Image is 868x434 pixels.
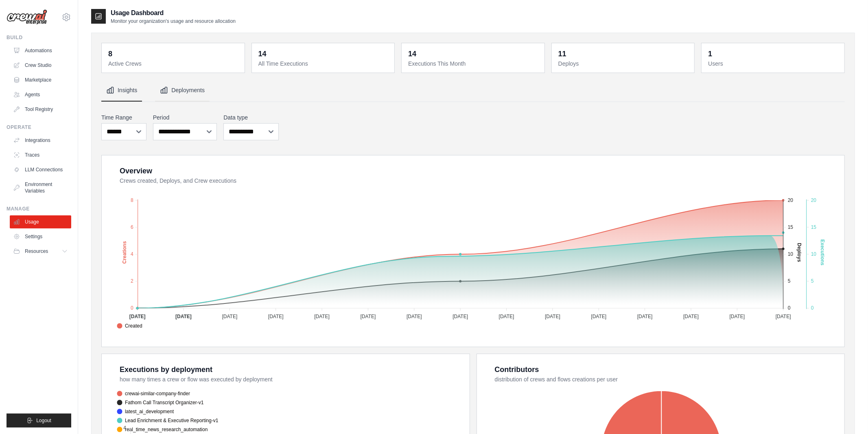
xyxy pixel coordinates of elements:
[788,224,794,230] tspan: 15
[314,314,330,319] tspan: [DATE]
[7,206,71,212] div: Manage
[776,314,791,319] tspan: [DATE]
[453,314,468,319] tspan: [DATE]
[111,8,236,18] h2: Usage Dashboard
[683,314,699,319] tspan: [DATE]
[25,248,48,255] span: Resources
[111,18,236,24] p: Monitor your organization's usage and resource allocation
[495,364,539,375] div: Contributors
[258,48,267,60] div: 14
[10,215,71,228] a: Usage
[730,314,745,319] tspan: [DATE]
[117,390,190,397] span: crewai-similar-company-finder
[120,375,460,383] dt: how many times a crew or flow was executed by deployment
[796,243,802,262] text: Deploys
[122,241,127,264] text: Creations
[131,251,133,257] tspan: 4
[101,113,146,122] label: Time Range
[7,9,47,25] img: Logo
[131,305,133,311] tspan: 0
[10,178,71,197] a: Environment Variables
[788,278,791,284] tspan: 5
[811,278,814,284] tspan: 5
[155,80,210,102] button: Deployments
[558,60,690,68] dt: Deploys
[10,134,71,147] a: Integrations
[788,251,794,257] tspan: 10
[7,34,71,41] div: Build
[131,224,133,230] tspan: 6
[117,322,142,330] span: Created
[10,44,71,57] a: Automations
[637,314,653,319] tspan: [DATE]
[131,278,133,284] tspan: 2
[10,148,71,162] a: Traces
[811,197,817,203] tspan: 20
[131,197,133,203] tspan: 8
[408,60,540,68] dt: Executions This Month
[591,314,607,319] tspan: [DATE]
[820,239,825,266] text: Executions
[117,408,174,415] span: latest_ai_development
[223,113,278,122] label: Data type
[10,73,71,86] a: Marketplace
[545,314,560,319] tspan: [DATE]
[101,80,845,102] nav: Tabs
[117,399,203,406] span: Fathom Call Transcript Organizer-v1
[408,48,416,60] div: 14
[117,417,218,424] span: Lead Enrichment & Executive Reporting-v1
[10,245,71,258] button: Resources
[108,48,112,60] div: 8
[708,60,840,68] dt: Users
[811,305,814,311] tspan: 0
[129,314,146,319] tspan: [DATE]
[258,60,390,68] dt: All Time Executions
[361,314,376,319] tspan: [DATE]
[10,103,71,116] a: Tool Registry
[36,417,51,424] span: Logout
[10,163,71,176] a: LLM Connections
[495,375,835,383] dt: distribution of crews and flows creations per user
[120,364,212,375] div: Executions by deployment
[117,426,208,433] span: real_time_news_research_automation
[101,80,142,102] button: Insights
[407,314,422,319] tspan: [DATE]
[120,165,152,177] div: Overview
[708,48,712,60] div: 1
[499,314,514,319] tspan: [DATE]
[268,314,284,319] tspan: [DATE]
[108,60,240,68] dt: Active Crews
[153,113,217,122] label: Period
[10,88,71,101] a: Agents
[811,251,817,257] tspan: 10
[788,305,791,311] tspan: 0
[175,314,192,319] tspan: [DATE]
[811,224,817,230] tspan: 15
[10,230,71,243] a: Settings
[7,414,71,427] button: Logout
[10,59,71,72] a: Crew Studio
[123,425,126,431] tspan: 4
[7,124,71,131] div: Operate
[788,197,794,203] tspan: 20
[222,314,238,319] tspan: [DATE]
[120,177,835,185] dt: Crews created, Deploys, and Crew executions
[558,48,566,60] div: 11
